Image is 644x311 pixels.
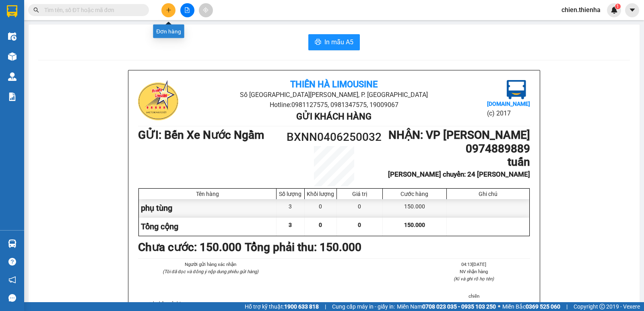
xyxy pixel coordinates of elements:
span: plus [166,7,171,13]
span: 150.000 [404,222,425,228]
button: aim [199,3,213,17]
li: NV nhận hàng [418,268,530,275]
b: NHẬN : VP [PERSON_NAME] [388,128,530,142]
span: aim [203,7,208,13]
span: caret-down [629,6,636,14]
img: warehouse-icon [8,239,17,248]
div: Tên hàng [141,191,274,197]
span: 3 [289,222,292,228]
div: 3 [277,199,305,217]
li: Số [GEOGRAPHIC_DATA][PERSON_NAME], P. [GEOGRAPHIC_DATA] [203,90,464,100]
div: phụ tùng [139,199,277,217]
span: printer [315,39,321,46]
span: Cung cấp máy in - giấy in: [332,302,395,311]
input: Tìm tên, số ĐT hoặc mã đơn [44,6,139,14]
h1: 0974889889 [383,142,530,156]
span: Hỗ trợ kỹ thuật: [245,302,319,311]
b: Tổng phải thu: 150.000 [245,241,361,254]
img: logo.jpg [138,80,178,120]
button: caret-down [625,3,639,17]
h1: BXNN0406250032 [285,128,383,146]
i: (Kí và ghi rõ họ tên) [454,276,494,282]
span: Tổng cộng [141,222,178,231]
div: Khối lượng [307,191,334,197]
div: 0 [305,199,337,217]
div: 150.000 [383,199,447,217]
span: file-add [184,7,190,13]
b: [PERSON_NAME] chuyển: 24 [PERSON_NAME] [388,170,530,178]
img: warehouse-icon [8,52,17,61]
div: Cước hàng [385,191,444,197]
strong: 0708 023 035 - 0935 103 250 [422,303,496,310]
img: logo-vxr [7,5,17,17]
img: solution-icon [8,93,17,101]
b: [DOMAIN_NAME] [487,101,530,107]
div: Ghi chú [449,191,527,197]
span: 0 [319,222,322,228]
span: Miền Nam [397,302,496,311]
li: Người gửi hàng xác nhận [154,261,266,268]
span: search [33,7,39,13]
b: Thiên Hà Limousine [290,79,378,89]
li: Hotline: 0981127575, 0981347575, 19009067 [203,100,464,110]
h1: tuấn [383,155,530,169]
b: GỬI : Bến Xe Nước Ngầm [138,128,264,142]
li: (c) 2017 [487,108,530,118]
strong: 0369 525 060 [526,303,560,310]
span: In mẫu A5 [324,37,353,47]
strong: 1900 633 818 [284,303,319,310]
span: 1 [616,4,619,9]
li: 04:13[DATE] [418,261,530,268]
li: chiến [418,292,530,300]
img: logo.jpg [507,80,526,99]
button: file-add [180,3,194,17]
img: icon-new-feature [611,6,618,14]
span: 0 [358,222,361,228]
span: ⚪️ [498,305,500,308]
button: printerIn mẫu A5 [308,34,360,50]
b: Chưa cước : 150.000 [138,241,242,254]
div: 0 [337,199,383,217]
span: | [566,302,568,311]
div: Giá trị [339,191,380,197]
button: plus [161,3,175,17]
span: question-circle [8,258,16,266]
b: Gửi khách hàng [296,111,372,122]
div: Số lượng [279,191,302,197]
span: message [8,294,16,302]
img: warehouse-icon [8,72,17,81]
span: chien.thienha [555,5,607,15]
span: | [325,302,326,311]
span: copyright [599,304,605,309]
span: Miền Bắc [502,302,560,311]
span: notification [8,276,16,284]
i: (Tôi đã đọc và đồng ý nộp dung phiếu gửi hàng) [163,269,258,274]
sup: 1 [615,4,621,9]
img: warehouse-icon [8,32,17,41]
